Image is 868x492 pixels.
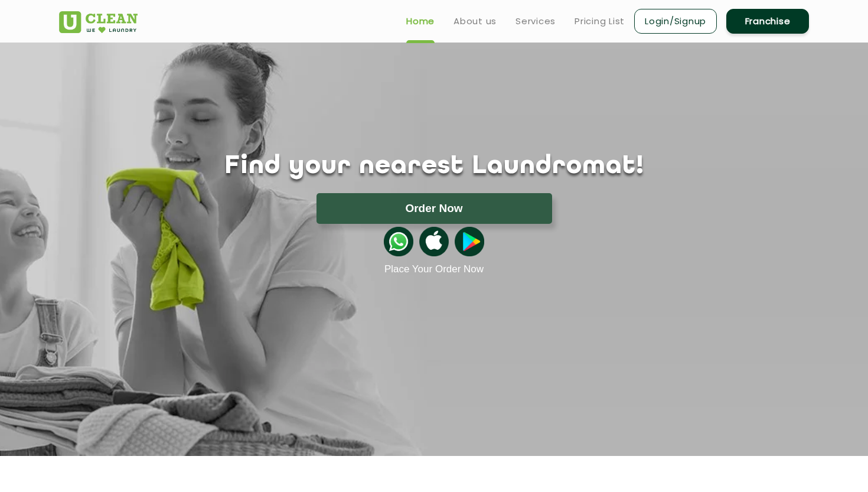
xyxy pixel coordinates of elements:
[634,9,717,34] a: Login/Signup
[384,263,484,275] a: Place Your Order Now
[406,14,435,28] a: Home
[419,227,449,256] img: apple-icon.png
[575,14,625,28] a: Pricing List
[59,11,138,33] img: UClean Laundry and Dry Cleaning
[726,9,809,34] a: Franchise
[455,227,484,256] img: playstoreicon.png
[384,227,413,256] img: whatsappicon.png
[453,14,497,28] a: About us
[50,152,818,181] h1: Find your nearest Laundromat!
[316,193,552,224] button: Order Now
[515,14,556,28] a: Services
